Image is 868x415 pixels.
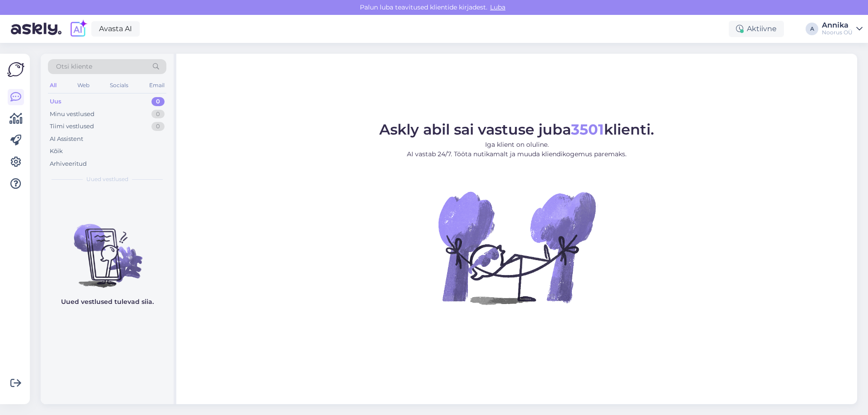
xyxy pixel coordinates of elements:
[50,147,63,156] div: Kõik
[151,110,165,119] div: 0
[50,135,83,144] div: AI Assistent
[379,140,654,159] p: Iga klient on oluline. AI vastab 24/7. Tööta nutikamalt ja muuda kliendikogemus paremaks.
[822,29,853,36] div: Noorus OÜ
[50,122,94,131] div: Tiimi vestlused
[86,175,128,183] span: Uued vestlused
[822,22,863,36] a: AnnikaNoorus OÜ
[108,79,130,91] div: Socials
[50,110,94,119] div: Minu vestlused
[379,121,654,138] span: Askly abil sai vastuse juba klienti.
[729,21,784,37] div: Aktiivne
[151,122,165,131] div: 0
[75,79,91,91] div: Web
[48,79,58,91] div: All
[147,79,166,91] div: Email
[50,159,87,168] div: Arhiveeritud
[571,121,604,138] b: 3501
[69,19,88,38] img: explore-ai
[91,21,140,37] a: Avasta AI
[7,61,24,78] img: Askly Logo
[50,97,61,106] div: Uus
[151,97,165,106] div: 0
[61,297,154,307] p: Uued vestlused tulevad siia.
[822,22,853,29] div: Annika
[56,62,92,71] span: Otsi kliente
[806,23,818,35] div: A
[41,208,174,289] img: No chats
[435,166,598,329] img: No Chat active
[487,3,508,11] span: Luba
